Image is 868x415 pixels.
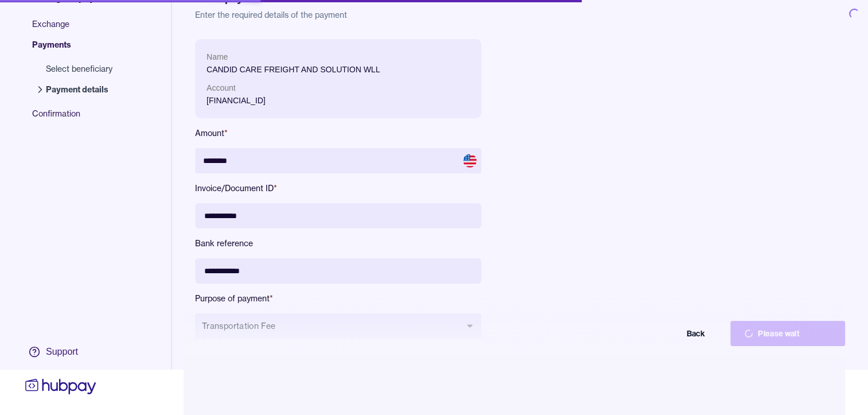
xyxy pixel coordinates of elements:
label: Amount [195,127,481,139]
p: Name [207,51,470,63]
label: Purpose of payment [195,293,481,304]
label: Invoice/Document ID [195,183,481,194]
p: Enter the required details of the payment [195,9,845,21]
button: Back [604,321,719,346]
label: Bank reference [195,238,481,249]
a: Support [23,340,99,364]
span: Payment details [46,84,112,95]
p: [FINANCIAL_ID] [207,94,470,107]
span: Confirmation [32,108,124,129]
div: Support [46,346,78,358]
span: Exchange [32,18,124,39]
p: CANDID CARE FREIGHT AND SOLUTION WLL [207,63,470,76]
span: Transportation Fee [202,320,461,332]
span: Payments [32,39,124,60]
p: Account [207,82,470,94]
span: Select beneficiary [46,63,112,75]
